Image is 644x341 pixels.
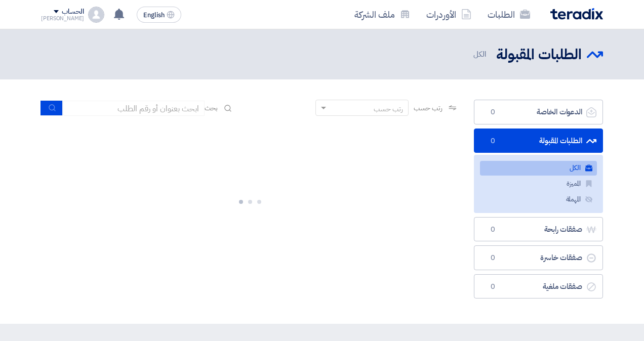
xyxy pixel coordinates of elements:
div: الحساب [62,8,84,16]
span: بحث [205,103,218,113]
a: صفقات رابحة0 [474,217,603,242]
span: 0 [487,136,499,146]
button: English [137,7,181,23]
a: المهملة [480,192,597,207]
a: الكل [480,161,597,176]
a: الطلبات [479,3,538,26]
span: الكل [473,49,488,60]
a: الأوردرات [418,3,479,26]
img: profile_test.png [88,7,104,23]
a: صفقات خاسرة0 [474,245,603,270]
a: الطلبات المقبولة0 [474,129,603,153]
div: [PERSON_NAME] [41,16,84,21]
a: المميزة [480,177,597,191]
span: 0 [487,225,499,235]
span: رتب حسب [414,103,442,113]
div: رتب حسب [374,104,403,114]
span: 0 [487,253,499,263]
h2: الطلبات المقبولة [496,45,582,65]
span: English [143,12,165,19]
a: الدعوات الخاصة0 [474,100,603,124]
a: صفقات ملغية0 [474,274,603,299]
span: 0 [487,282,499,292]
a: ملف الشركة [346,3,418,26]
input: ابحث بعنوان أو رقم الطلب [63,101,205,116]
span: 0 [487,107,499,117]
img: Teradix logo [550,8,603,20]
